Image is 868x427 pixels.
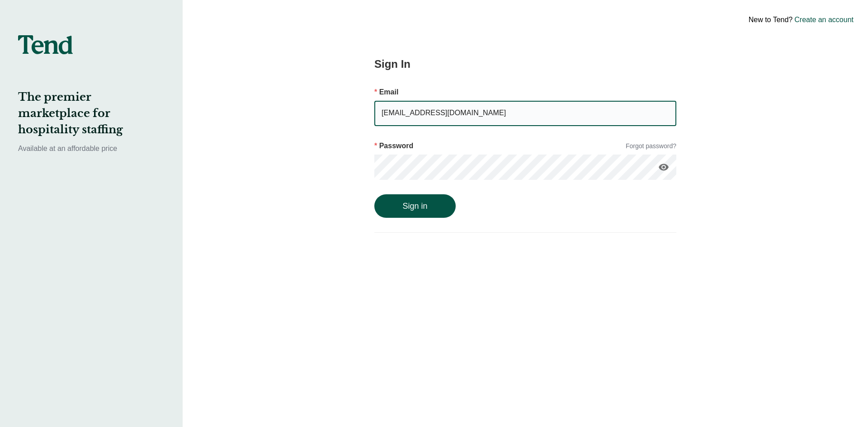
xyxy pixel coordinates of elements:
[374,194,456,218] button: Sign in
[626,141,676,151] a: Forgot password?
[18,89,165,138] h2: The premier marketplace for hospitality staffing
[374,56,676,72] h2: Sign In
[18,35,73,54] img: tend-logo
[658,162,669,173] i: visibility
[374,87,676,98] p: Email
[374,141,413,151] p: Password
[18,143,165,154] p: Available at an affordable price
[794,14,854,25] a: Create an account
